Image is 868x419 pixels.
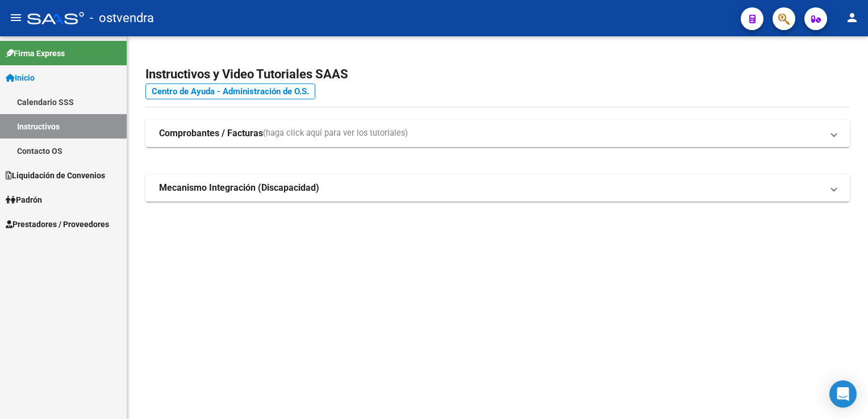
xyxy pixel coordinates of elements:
mat-expansion-panel-header: Mecanismo Integración (Discapacidad) [145,174,850,202]
strong: Mecanismo Integración (Discapacidad) [159,182,319,194]
a: Centro de Ayuda - Administración de O.S. [145,83,315,99]
span: Padrón [6,194,42,206]
span: Prestadores / Proveedores [6,218,109,231]
mat-expansion-panel-header: Comprobantes / Facturas(haga click aquí para ver los tutoriales) [145,120,850,147]
div: Open Intercom Messenger [829,380,857,408]
mat-icon: menu [9,11,23,24]
span: (haga click aquí para ver los tutoriales) [263,127,408,140]
h2: Instructivos y Video Tutoriales SAAS [145,64,850,85]
span: Firma Express [6,47,65,60]
mat-icon: person [845,11,859,24]
span: Inicio [6,72,35,84]
strong: Comprobantes / Facturas [159,127,263,140]
span: - ostvendra [90,6,154,31]
span: Liquidación de Convenios [6,169,105,182]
